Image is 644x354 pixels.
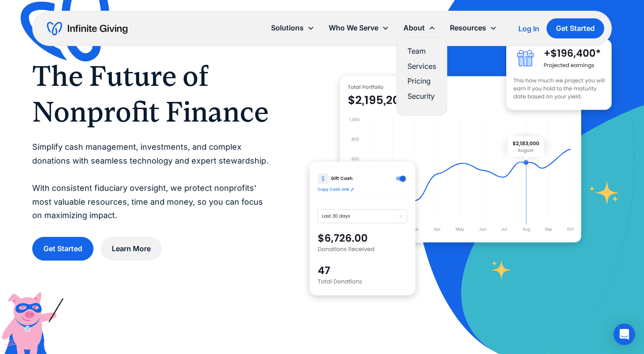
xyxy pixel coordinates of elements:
[589,181,619,205] img: fundraising star
[322,18,396,38] div: Who We Serve
[32,58,274,130] h1: The Future of Nonprofit Finance
[407,90,436,102] a: Security
[32,140,274,223] p: Simplify cash management, investments, and complex donations with seamless technology and expert ...
[450,22,486,34] div: Resources
[101,237,162,261] a: Learn More
[396,38,447,116] nav: About
[443,18,504,38] div: Resources
[340,76,581,243] img: nonprofit donation platform
[47,21,127,36] a: home
[547,18,604,38] a: Get Started
[614,324,635,345] div: Open Intercom Messenger
[32,237,93,261] a: Get Started
[403,22,425,34] div: About
[264,18,322,38] div: Solutions
[407,60,436,72] a: Services
[518,23,539,34] a: Log In
[309,162,415,295] img: donation software for nonprofits
[407,45,436,57] a: Team
[407,75,436,87] a: Pricing
[396,18,443,38] div: About
[329,22,378,34] div: Who We Serve
[518,25,539,32] div: Log In
[271,22,304,34] div: Solutions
